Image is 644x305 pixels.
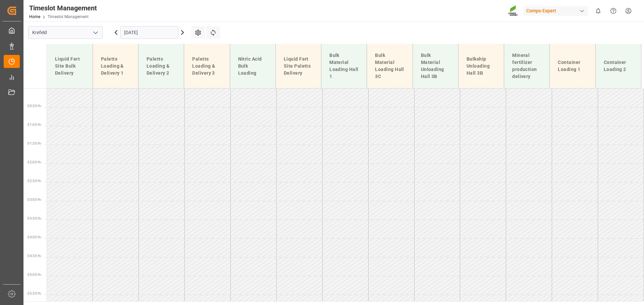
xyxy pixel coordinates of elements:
[327,49,361,83] div: Bulk Material Loading Hall 1
[509,49,544,83] div: Mineral fertilizer production delivery
[418,49,453,83] div: Bulk Material Unloading Hall 3B
[235,53,270,79] div: Nitric Acid Bulk Loading
[144,53,178,79] div: Paletts Loading & Delivery 2
[52,53,87,79] div: Liquid Fert Site Bulk Delivery
[508,5,519,17] img: Screenshot%202023-09-29%20at%2010.02.21.png_1712312052.png
[601,56,636,76] div: Container Loading 2
[28,217,41,220] span: 03:30 Hr
[90,27,100,38] button: open menu
[28,254,41,258] span: 04:30 Hr
[28,179,41,183] span: 02:30 Hr
[28,273,41,277] span: 05:00 Hr
[372,49,407,83] div: Bulk Material Loading Hall 3C
[190,53,224,79] div: Paletts Loading & Delivery 3
[524,4,591,17] button: Compo Expert
[29,14,40,19] a: Home
[28,160,41,164] span: 02:00 Hr
[28,198,41,202] span: 03:00 Hr
[28,292,41,295] span: 05:30 Hr
[555,56,590,76] div: Container Loading 1
[464,53,498,79] div: Bulkship Unloading Hall 3B
[28,104,41,108] span: 00:30 Hr
[29,3,97,13] div: Timeslot Management
[28,142,41,145] span: 01:30 Hr
[28,123,41,127] span: 01:00 Hr
[98,53,133,79] div: Paletts Loading & Delivery 1
[28,235,41,239] span: 04:00 Hr
[281,53,316,79] div: Liquid Fert Site Paletts Delivery
[28,26,103,39] input: Type to search/select
[524,6,588,16] div: Compo Expert
[591,3,606,18] button: show 0 new notifications
[120,26,178,39] input: DD.MM.YYYY
[606,3,621,18] button: Help Center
